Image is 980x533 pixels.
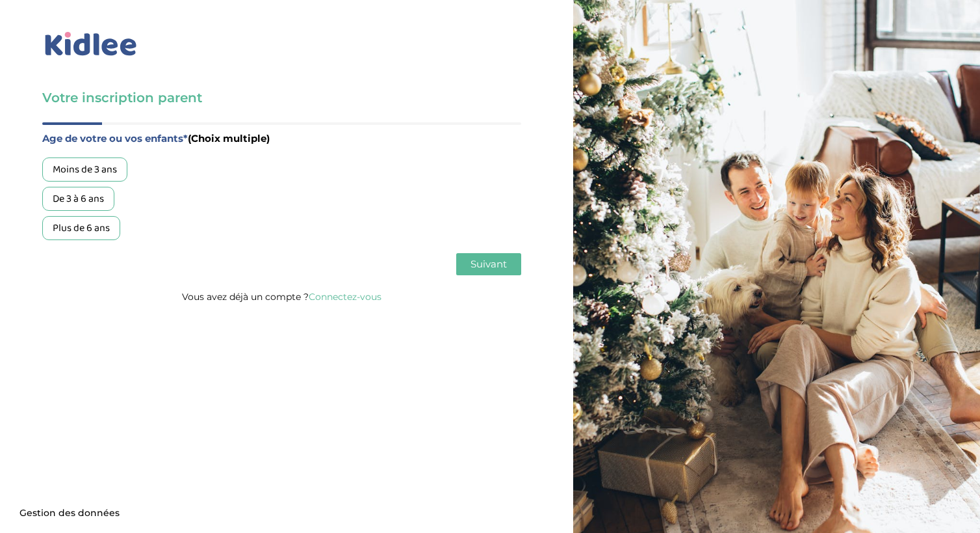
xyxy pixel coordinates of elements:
span: Gestion des données [19,508,120,519]
img: logo_kidlee_bleu [42,29,140,59]
button: Gestion des données [12,500,127,527]
span: Suivant [471,258,507,270]
div: Plus de 6 ans [42,216,120,240]
a: Connectez-vous [309,291,381,303]
div: De 3 à 6 ans [42,187,114,211]
label: Age de votre ou vos enfants* [42,130,521,147]
p: Vous avez déjà un compte ? [42,288,521,305]
button: Précédent [42,253,103,275]
div: Moins de 3 ans [42,157,127,182]
span: (Choix multiple) [188,132,270,144]
h3: Votre inscription parent [42,89,521,107]
button: Suivant [456,253,521,275]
